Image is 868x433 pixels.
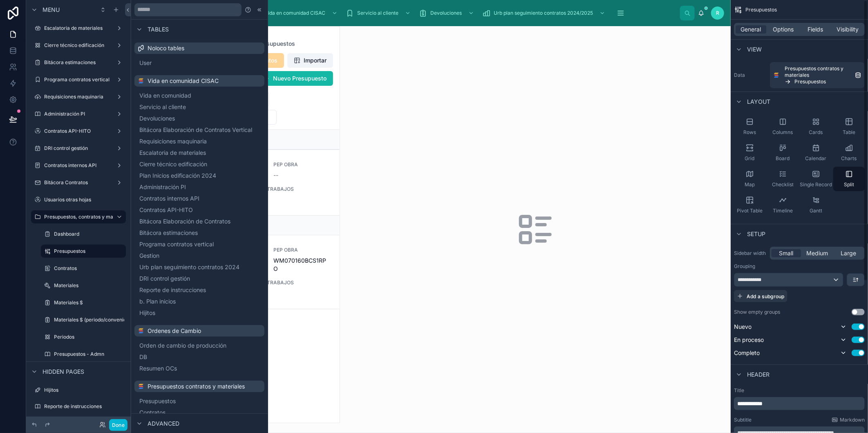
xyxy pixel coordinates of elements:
[773,129,793,136] span: Columns
[54,299,124,306] label: Materiales $
[31,90,126,103] a: Requisiciones maquinaria
[841,249,856,257] span: Large
[138,57,261,69] button: User
[800,193,832,217] button: Gantt
[800,181,832,188] span: Single Record
[41,245,126,258] a: Presupuestos
[745,155,755,162] span: Grid
[807,249,828,257] span: Medium
[31,73,126,86] a: Programa contratos vertical
[170,4,680,22] div: scrollable content
[138,351,261,363] button: DB
[800,114,832,139] button: Cards
[138,239,261,250] button: Programa contratos vertical
[41,262,126,275] a: Contratos
[139,252,159,260] span: Gestion
[809,129,823,136] span: Cards
[139,309,155,317] span: Hijitos
[44,179,113,186] label: Bitácora Contratos
[148,382,245,391] span: Presupuestos contratos y materiales
[41,348,126,361] a: Presupuestos - Admn
[44,403,124,410] label: Reporte de instrucciones
[767,141,799,165] button: Board
[139,103,186,111] span: Servicio al cliente
[139,206,193,214] span: Contratos API-HITO
[794,78,826,85] span: Presupuestos
[139,92,191,100] span: Vida en comunidad
[747,98,770,106] span: Layout
[44,42,113,49] label: Cierre técnico edificación
[139,137,207,145] span: Requisiciones maquinaria
[785,65,852,78] span: Presupuestos contratos y materiales
[31,176,126,189] a: Bitácora Contratos
[54,317,128,323] label: Materiales $ (periodo/convenio)
[138,147,261,158] button: Escalatoria de materiales
[734,167,765,191] button: Map
[745,181,755,188] span: Map
[44,59,113,66] label: Bitácora estimaciones
[138,273,261,284] button: DRI control gestión
[139,408,166,417] span: Contratos
[44,387,124,393] label: Hijitos
[31,22,126,35] a: Escalatoria de materiales
[148,420,179,428] span: Advanced
[734,323,752,331] span: Nuevo
[139,114,175,123] span: Devoluciones
[734,250,767,257] label: Sidebar width
[44,162,113,169] label: Contratos internos API
[31,384,126,397] a: Hijitos
[44,25,113,31] label: Escalatoria de materiales
[31,210,126,223] a: Presupuestos, contratos y materiales
[734,349,760,357] span: Completo
[139,217,230,225] span: Bitácora Elaboración de Contratos
[747,45,762,54] span: View
[138,193,261,204] button: Contratos internos API
[148,77,219,85] span: Vida en comunidad CISAC
[841,155,857,162] span: Charts
[139,297,176,306] span: b. Plan inicios
[737,208,763,214] span: Pivot Table
[139,275,190,283] span: DRI control gestión
[734,290,787,302] button: Add a subgroup
[148,44,184,52] span: Noloco tables
[843,129,855,136] span: Table
[44,145,113,152] label: DRI control gestión
[767,193,799,217] button: Timeline
[265,10,325,16] span: Vida en comunidad CISAC
[138,124,261,136] button: Bitácora Elaboración de Contratos Vertical
[251,6,342,20] a: Vida en comunidad CISAC
[779,249,794,257] span: Small
[747,371,770,379] span: Header
[44,196,124,203] label: Usuarios otras hojas
[138,261,261,273] button: Urb plan seguimiento contratos 2024
[773,208,793,214] span: Timeline
[416,6,478,20] a: Devoluciones
[138,170,261,181] button: Plan Inicios edificación 2024
[139,341,226,350] span: Orden de cambio de producción
[54,351,124,357] label: Presupuestos - Admn
[810,208,822,214] span: Gantt
[54,334,124,340] label: Periodos
[767,167,799,191] button: Checklist
[139,59,152,67] span: User
[808,25,823,33] span: Fields
[745,7,777,13] span: Presupuestos
[54,248,121,254] label: Presupuestos
[772,181,794,188] span: Checklist
[773,72,780,78] img: SmartSuite logo
[767,114,799,139] button: Columns
[148,327,201,335] span: Ordenes de Cambio
[148,25,169,33] span: Tables
[41,279,126,292] a: Materiales
[716,10,719,16] span: R
[800,167,832,191] button: Single Record
[734,141,765,165] button: Grid
[734,309,780,315] label: Show empty groups
[139,397,176,405] span: Presupuestos
[138,407,261,418] button: Contratos
[54,265,124,272] label: Contratos
[31,142,126,155] a: DRI control gestión
[734,72,767,78] label: Data
[44,76,113,83] label: Programa contratos vertical
[138,204,261,216] button: Contratos API-HITO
